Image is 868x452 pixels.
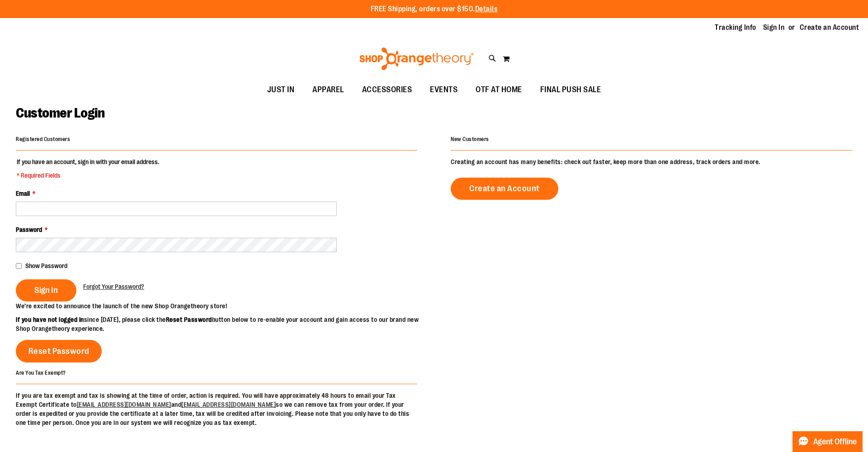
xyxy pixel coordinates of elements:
[312,80,344,100] span: APPAREL
[16,105,104,121] span: Customer Login
[83,283,144,290] span: Forgot Your Password?
[469,184,540,193] span: Create an Account
[28,346,90,356] span: Reset Password
[16,226,42,233] span: Password
[362,80,412,100] span: ACCESSORIES
[16,369,66,376] strong: Are You Tax Exempt?
[16,157,160,180] legend: If you have an account, sign in with your email address.
[267,80,295,100] span: JUST IN
[451,136,489,142] strong: New Customers
[430,80,458,100] span: EVENTS
[763,23,785,33] a: Sign In
[16,136,70,142] strong: Registered Customers
[800,23,859,33] a: Create an Account
[83,282,144,291] a: Forgot Your Password?
[476,80,522,100] span: OTF AT HOME
[181,401,276,408] a: [EMAIL_ADDRESS][DOMAIN_NAME]
[16,391,417,427] p: If you are tax exempt and tax is showing at the time of order, action is required. You will have ...
[16,316,84,323] strong: If you have not logged in
[17,171,159,180] span: * Required Fields
[451,157,852,166] p: Creating an account has many benefits: check out faster, keep more than one address, track orders...
[166,316,212,323] strong: Reset Password
[16,279,76,301] button: Sign In
[25,262,67,269] span: Show Password
[715,23,756,33] a: Tracking Info
[16,301,434,311] p: We’re excited to announce the launch of the new Shop Orangetheory store!
[540,80,601,100] span: FINAL PUSH SALE
[77,401,171,408] a: [EMAIL_ADDRESS][DOMAIN_NAME]
[793,431,863,452] button: Agent Offline
[34,285,58,295] span: Sign In
[813,438,857,446] span: Agent Offline
[451,178,558,200] a: Create an Account
[371,4,498,14] p: FREE Shipping, orders over $150.
[16,190,30,197] span: Email
[358,47,475,70] img: Shop Orangetheory
[16,340,102,363] a: Reset Password
[16,315,434,333] p: since [DATE], please click the button below to re-enable your account and gain access to our bran...
[475,5,498,13] a: Details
